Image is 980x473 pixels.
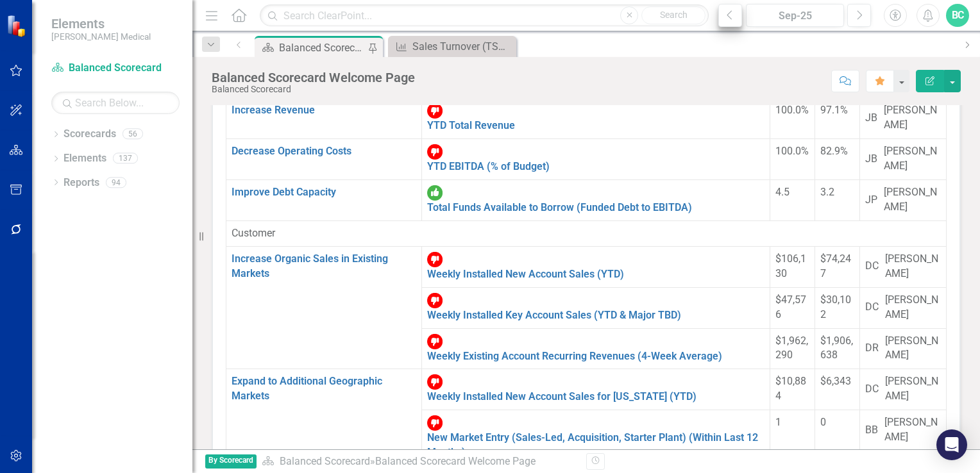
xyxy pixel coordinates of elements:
div: 137 [113,153,138,164]
div: Balanced Scorecard Welcome Page [212,71,415,85]
div: 94 [106,177,126,188]
a: Total Funds Available to Borrow (Funded Debt to EBITDA) [427,201,692,213]
a: Decrease Operating Costs [232,145,351,157]
span: $6,343 [820,375,851,387]
td: Double-Click to Edit Right Click for Context Menu [422,410,770,466]
a: YTD EBITDA (% of Budget) [427,160,550,172]
td: Double-Click to Edit Right Click for Context Menu [422,246,770,287]
button: Sep-25 [746,4,844,27]
div: [PERSON_NAME] [885,293,941,322]
div: JB [865,152,877,167]
div: [PERSON_NAME] [884,144,941,174]
a: Weekly Installed New Account Sales for [US_STATE] (YTD) [427,390,697,402]
a: Expand to Additional Geographic Markets [232,375,382,402]
small: [PERSON_NAME] Medical [51,31,151,42]
span: $10,884 [775,375,806,402]
span: Search [660,10,688,20]
div: Open Intercom Messenger [936,429,967,460]
a: Weekly Existing Account Recurring Revenues (4-Week Average) [427,350,722,362]
a: Increase Revenue [232,104,315,116]
a: Sales Turnover (TSM/KAM) (Rolling 12 Mos.) [391,38,513,54]
div: [PERSON_NAME] [885,252,941,281]
td: Double-Click to Edit [860,246,947,287]
button: Search [641,6,705,24]
td: Double-Click to Edit Right Click for Context Menu [422,369,770,410]
td: Double-Click to Edit [860,369,947,410]
a: YTD Total Revenue [427,119,515,131]
div: [PERSON_NAME] [884,185,941,215]
span: $47,576 [775,294,806,320]
td: Double-Click to Edit Right Click for Context Menu [226,180,422,221]
span: 1 [775,416,781,428]
span: Customer [232,227,275,239]
div: JP [865,193,877,208]
img: Below Target [427,293,443,308]
span: $30,102 [820,294,851,320]
td: Double-Click to Edit [226,221,947,247]
a: New Market Entry (Sales-Led, Acquisition, Starter Plant) (Within Last 12 Months) [427,431,758,458]
span: 4.5 [775,186,790,198]
a: Weekly Installed New Account Sales (YTD) [427,268,624,280]
td: Double-Click to Edit Right Click for Context Menu [422,98,770,139]
span: By Scorecard [205,454,257,469]
td: Double-Click to Edit [860,410,947,466]
a: Weekly Installed Key Account Sales (YTD & Major TBD) [427,309,681,321]
td: Double-Click to Edit Right Click for Context Menu [226,369,422,466]
span: 97.1% [820,104,848,116]
input: Search Below... [51,92,180,114]
img: Below Target [427,252,443,267]
input: Search ClearPoint... [260,4,709,27]
div: JB [865,111,877,126]
img: On or Above Target [427,185,443,201]
a: Balanced Scorecard [51,61,180,76]
div: DR [865,341,879,356]
a: Reports [63,176,99,190]
div: DC [865,300,879,315]
img: Below Target [427,103,443,119]
div: Sales Turnover (TSM/KAM) (Rolling 12 Mos.) [412,38,513,54]
td: Double-Click to Edit Right Click for Context Menu [422,139,770,180]
div: [PERSON_NAME] [885,334,941,363]
img: Below Target [427,415,443,431]
td: Double-Click to Edit Right Click for Context Menu [226,246,422,369]
a: Balanced Scorecard [280,455,370,467]
div: » [262,454,577,469]
span: 82.9% [820,145,848,157]
img: Below Target [427,144,443,160]
img: Below Target [427,374,443,390]
span: Elements [51,16,151,31]
div: BB [865,423,878,438]
span: 100.0% [775,145,809,157]
div: Balanced Scorecard [212,85,415,94]
div: DC [865,382,879,397]
span: 0 [820,416,826,428]
span: $74,247 [820,253,851,279]
span: 100.0% [775,104,809,116]
td: Double-Click to Edit Right Click for Context Menu [422,180,770,221]
a: Improve Debt Capacity [232,186,336,198]
span: $106,130 [775,253,806,279]
button: BC [946,4,969,27]
td: Double-Click to Edit Right Click for Context Menu [422,287,770,328]
span: 3.2 [820,186,834,198]
img: Below Target [427,334,443,349]
td: Double-Click to Edit [860,98,947,139]
div: Balanced Scorecard Welcome Page [279,40,367,56]
span: $1,906,638 [820,335,853,361]
td: Double-Click to Edit Right Click for Context Menu [226,98,422,139]
a: Scorecards [63,127,116,142]
div: DC [865,259,879,274]
td: Double-Click to Edit Right Click for Context Menu [226,139,422,180]
span: $1,962,290 [775,335,808,361]
img: ClearPoint Strategy [6,14,29,37]
td: Double-Click to Edit Right Click for Context Menu [422,328,770,369]
a: Elements [63,151,106,166]
td: Double-Click to Edit [860,287,947,328]
div: [PERSON_NAME] [884,415,941,445]
div: [PERSON_NAME] [885,374,941,404]
td: Double-Click to Edit [860,139,947,180]
div: 56 [122,129,143,140]
a: Increase Organic Sales in Existing Markets [232,253,388,279]
div: Sep-25 [750,8,840,24]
